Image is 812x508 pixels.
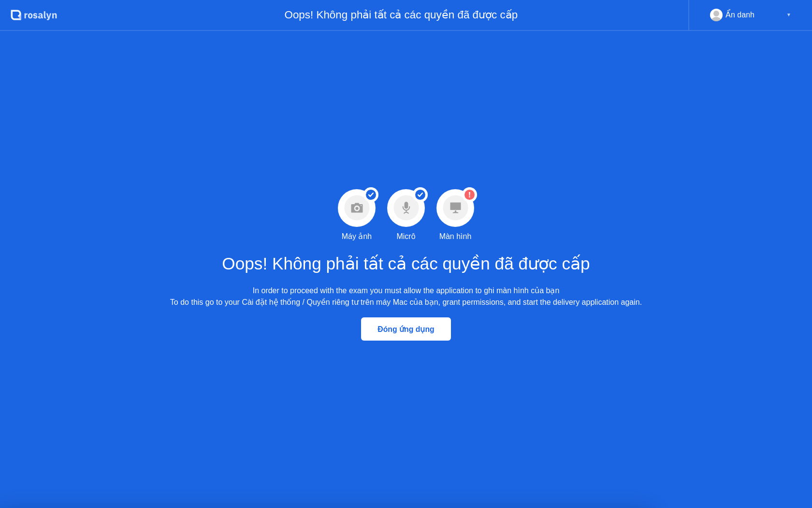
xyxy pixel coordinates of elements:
[396,231,415,242] div: Micrô
[364,325,448,334] div: Đóng ứng dụng
[786,9,791,21] div: ▼
[725,9,754,21] div: Ẩn danh
[222,251,590,277] h1: Oops! Không phải tất cả các quyền đã được cấp
[439,231,472,242] div: Màn hình
[170,285,642,308] div: In order to proceed with the exam you must allow the application to ghi màn hình của bạn To do th...
[342,231,372,242] div: Máy ảnh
